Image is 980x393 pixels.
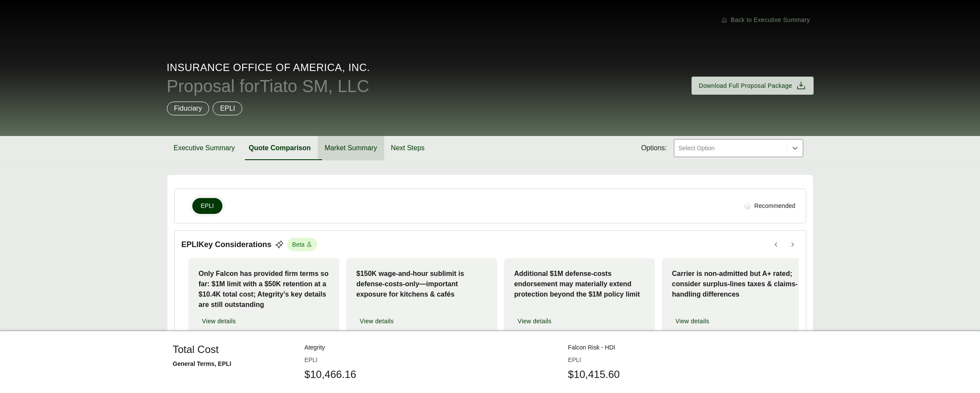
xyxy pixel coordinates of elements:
span: View details [202,317,236,326]
button: View details [672,313,713,329]
span: EPLI [201,201,214,210]
p: Fiduciary [174,103,202,114]
p: Carrier is non-admitted but A+ rated; consider surplus-lines taxes & claims-handling differences [672,269,802,300]
button: View details [199,313,240,329]
button: View details [357,313,398,329]
button: Next Steps [384,136,432,160]
div: Recommended [741,198,799,214]
button: Market Summary [318,136,384,160]
button: EPLI [192,198,222,214]
button: View details [514,313,555,329]
button: Back to Executive Summary [718,12,814,28]
span: Back to Executive Summary [731,15,810,25]
span: Insurance Office of America, Inc. [167,61,370,74]
button: Quote Comparison [242,136,318,160]
span: Download Full Proposal Package [699,81,792,90]
p: Additional $1M defense-costs endorsement may materially extend protection beyond the $1M policy l... [514,269,645,300]
span: View details [360,317,394,326]
span: Beta [287,238,318,251]
button: Executive Summary [167,136,242,160]
span: Quote 1 [334,378,360,386]
button: Download Full Proposal Package [692,77,814,95]
span: View details [518,317,552,326]
span: Proposal for Tiato SM, LLC [167,77,369,95]
p: EPLI Key Considerations [182,239,272,251]
span: Options: [641,143,667,153]
p: $150K wage-and-hour sublimit is defense-costs-only—important exposure for kitchens & cafés [357,269,487,300]
span: Quote 2 [591,378,648,386]
span: View details [676,317,710,326]
p: Only Falcon has provided firm terms so far: $1M limit with a $50K retention at a $10.4K total cos... [199,269,329,310]
p: EPLI [220,103,235,114]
